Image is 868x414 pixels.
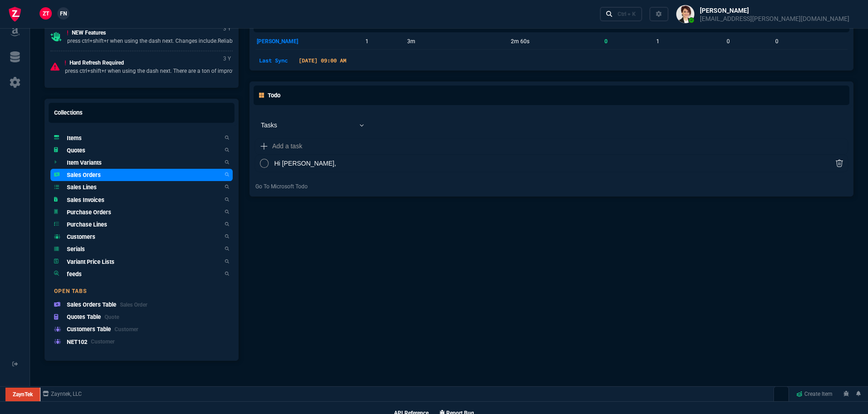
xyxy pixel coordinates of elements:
[793,387,836,401] a: Create Item
[295,56,350,65] p: [DATE] 09:00 AM
[604,35,653,48] p: 0
[67,313,101,321] h5: Quotes Table
[67,134,82,142] h5: Items
[43,10,49,18] span: ZT
[5,388,40,401] a: ZaynTek
[67,146,85,155] h5: Quotes
[255,56,291,65] p: Last Sync
[54,108,83,117] h5: Collections
[40,390,85,398] a: msbcCompanyName
[67,196,105,204] h5: Sales Invoices
[60,10,67,18] span: FN
[65,59,239,67] p: Hard Refresh Required
[67,257,115,266] h5: Variant Price Lists
[727,35,773,48] p: 0
[67,158,102,167] h5: Item Variants
[511,35,602,48] p: 2m 60s
[67,183,97,192] h5: Sales Lines
[853,386,865,402] a: Notifications
[67,29,242,37] p: NEW Features
[65,67,239,75] p: press ctrl+shift+r when using the dash next. There are a ton of improv...
[365,35,404,48] p: 1
[67,232,95,241] h5: Customers
[840,386,853,402] a: REPORT A BUG
[115,325,138,333] p: Customer
[105,313,119,321] p: Quote
[67,37,242,45] p: press ctrl+shift+r when using the dash next. Changes include.Reliable ...
[257,35,363,48] p: [PERSON_NAME]
[618,10,636,18] div: Ctrl + K
[67,245,85,253] h5: Serials
[255,182,308,191] a: Go To Microsoft Todo
[120,301,147,309] p: Sales Order
[259,91,280,100] h5: Todo
[407,35,508,48] p: 3m
[67,325,111,333] h5: Customers Table
[50,284,233,298] h6: Open Tabs
[221,23,233,34] p: 3 Y
[67,208,111,217] h5: Purchase Orders
[67,300,116,309] h5: Sales Orders Table
[221,53,233,64] p: 3 Y
[67,338,87,346] h5: NET102
[67,270,82,278] h5: feeds
[775,35,846,48] p: 0
[656,35,724,48] p: 1
[67,171,101,179] h5: Sales Orders
[67,220,107,229] h5: Purchase Lines
[91,338,115,346] p: Customer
